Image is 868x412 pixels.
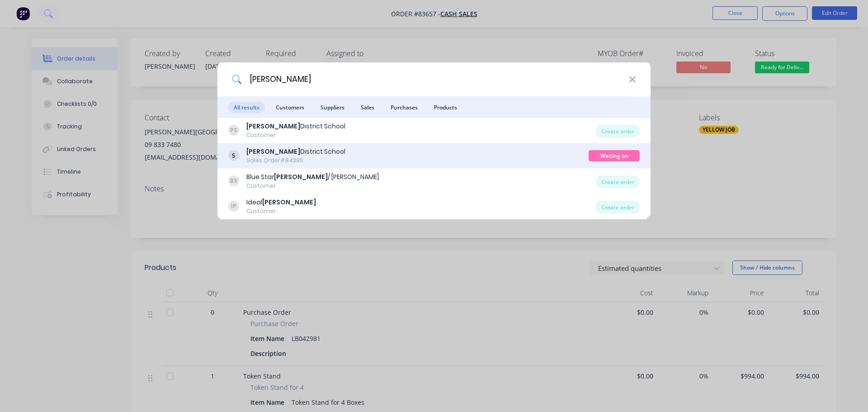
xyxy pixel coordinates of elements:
b: [PERSON_NAME] [246,147,300,156]
div: IP [228,201,239,212]
b: [PERSON_NAME] [246,122,300,131]
span: Sales [355,102,380,113]
div: Customer [246,207,316,215]
span: Purchases [385,102,423,113]
span: All results [228,102,265,113]
div: District School [246,147,345,156]
span: Suppliers [315,102,350,113]
b: [PERSON_NAME] [274,172,328,181]
span: Products [429,102,462,113]
div: BS [228,175,239,186]
div: Customer [246,182,379,190]
div: District School [246,122,345,131]
div: Waiting on Supplier [589,150,640,161]
input: Start typing a customer or supplier name to create a new order... [242,62,629,96]
div: Ideal [246,198,316,207]
div: PS [228,125,239,136]
b: [PERSON_NAME] [262,198,316,207]
div: Create order [596,175,640,188]
div: Blue Star / [PERSON_NAME] [246,172,379,182]
div: Create order [596,125,640,137]
div: Customer [246,131,345,139]
div: Sales Order #84395 [246,156,345,165]
span: Customers [270,102,310,113]
div: Create order [596,201,640,213]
